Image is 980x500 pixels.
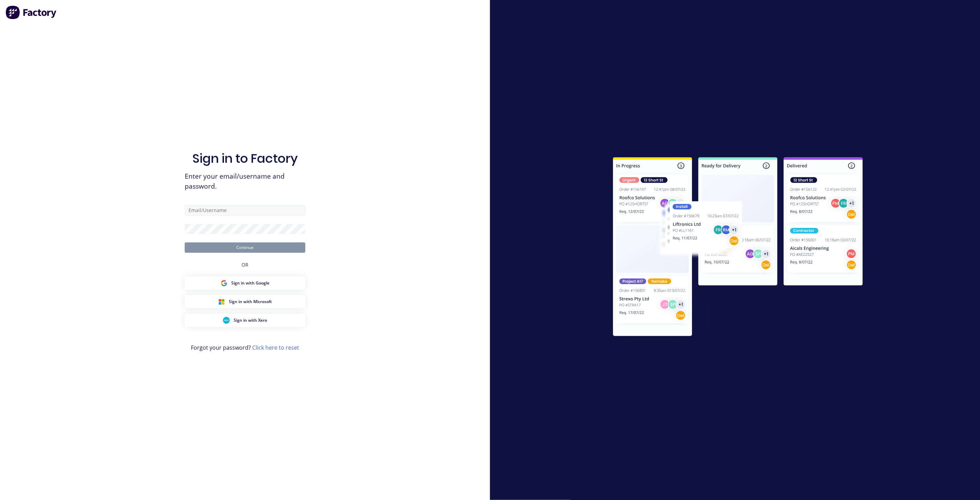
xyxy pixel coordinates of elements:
[234,317,267,323] span: Sign in with Xero
[192,151,298,166] h1: Sign in to Factory
[252,344,299,351] a: Click here to reset
[6,6,57,19] img: Factory
[185,295,305,308] button: Microsoft Sign inSign in with Microsoft
[191,343,299,352] span: Forgot your password?
[218,298,225,305] img: Microsoft Sign in
[185,277,305,290] button: Google Sign inSign in with Google
[598,143,878,352] img: Sign in
[185,171,305,191] span: Enter your email/username and password.
[223,317,230,324] img: Xero Sign in
[185,314,305,327] button: Xero Sign inSign in with Xero
[185,242,305,253] button: Continue
[221,280,227,287] img: Google Sign in
[185,205,305,216] input: Email/Username
[242,253,248,277] div: OR
[229,299,272,305] span: Sign in with Microsoft
[232,280,270,286] span: Sign in with Google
